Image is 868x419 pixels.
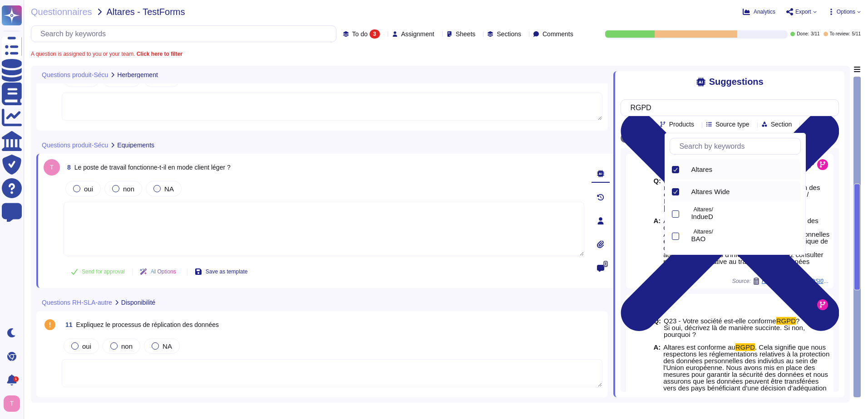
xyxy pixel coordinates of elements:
[684,181,800,202] div: Altares Wide
[163,342,172,350] span: NA
[187,263,255,281] button: Save as template
[675,138,800,154] input: Search by keywords
[684,159,800,180] div: Altares
[542,31,573,37] span: Comments
[76,321,219,328] span: Expliquez le processus de réplication des données
[497,31,521,37] span: Sections
[42,72,108,78] span: Questions produit-Sécu
[62,322,73,328] span: 11
[456,31,476,37] span: Sheets
[691,166,712,174] span: Altares
[684,226,800,246] div: BAO
[684,231,687,241] div: BAO
[117,72,158,78] span: Herbergement
[691,235,705,243] span: BAO
[117,142,154,148] span: Equipements
[691,166,797,174] div: Altares
[4,395,20,412] img: user
[352,31,368,37] span: To do
[121,342,133,350] span: non
[401,31,434,37] span: Assignment
[84,185,93,193] span: oui
[795,9,811,15] span: Export
[31,51,182,57] span: A question is assigned to you or your team.
[684,204,800,224] div: IndueD
[797,32,809,36] span: Done:
[82,342,91,350] span: oui
[123,185,134,193] span: non
[13,376,19,382] div: 1
[852,32,861,36] span: 5 / 11
[164,185,174,193] span: NA
[626,100,829,116] input: Search by keywords
[754,9,775,15] span: Analytics
[82,269,125,274] span: Send for approval
[691,188,730,196] span: Altares Wide
[151,269,176,274] span: AI Options
[107,7,185,16] span: Altares - TestForms
[691,213,797,221] div: IndueD
[691,188,797,196] div: Altares Wide
[837,9,855,15] span: Options
[693,229,797,235] p: Altares/
[121,299,155,306] span: Disponibilité
[684,248,800,268] div: Dataxess
[370,29,380,39] div: 3
[691,235,797,243] div: BAO
[2,394,26,414] button: user
[31,7,92,16] span: Questionnaires
[684,209,687,219] div: IndueD
[42,299,112,306] span: Questions RH-SLA-autre
[684,186,687,197] div: Altares Wide
[64,164,71,171] span: 8
[693,207,797,213] p: Altares/
[743,8,775,15] button: Analytics
[811,32,819,36] span: 3 / 11
[135,51,182,57] b: Click here to filter
[663,343,829,405] span: . Cela signifie que nous respectons les réglementations relatives à la protection des données per...
[74,164,231,171] span: Le poste de travail fonctionne-t-il en mode client léger ?
[44,159,60,175] img: user
[603,261,608,267] span: 0
[653,344,661,405] b: A:
[42,142,108,148] span: Questions produit-Sécu
[830,32,850,36] span: To review:
[206,269,248,274] span: Save as template
[36,26,336,42] input: Search by keywords
[64,263,132,281] button: Send for approval
[684,164,687,175] div: Altares
[691,213,713,221] span: IndueD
